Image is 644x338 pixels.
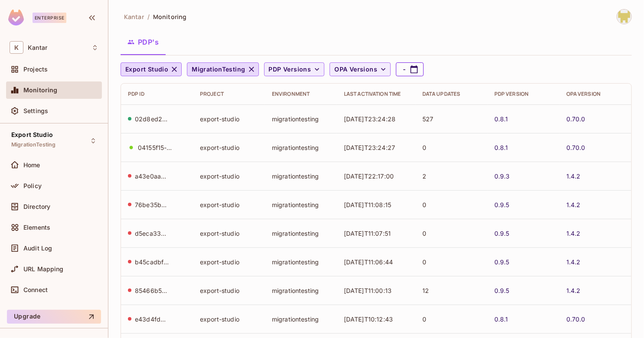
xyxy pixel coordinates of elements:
[566,315,585,323] a: 0.70.0
[265,104,337,133] td: migrationtesting
[8,10,24,26] img: SReyMgAAAABJRU5ErkJggg==
[23,224,50,231] span: Elements
[23,66,48,73] span: Projects
[265,133,337,162] td: migrationtesting
[121,31,166,53] button: PDP's
[138,143,173,152] div: 04155f15-e1b1-4962-b6a6-a0dcb94e7b3f
[337,162,415,190] td: [DATE]T22:17:00
[265,247,337,276] td: migrationtesting
[23,87,58,94] span: Monitoring
[128,91,186,97] div: PDP ID
[566,258,581,266] a: 1.4.2
[23,182,42,189] span: Policy
[396,62,424,76] button: -
[415,104,487,133] td: 527
[11,131,53,138] span: Export Studio
[193,247,265,276] td: export-studio
[11,141,56,148] span: MigrationTesting
[192,64,245,75] span: MigrationTesting
[135,201,170,209] div: 76be35bd-6036-49d0-a2f7-4a875c18f793
[494,229,510,237] a: 0.9.5
[23,162,40,169] span: Home
[494,286,510,295] a: 0.9.5
[272,91,330,97] div: Environment
[415,133,487,162] td: 0
[494,315,508,323] a: 0.8.1
[200,91,258,97] div: Project
[265,276,337,305] td: migrationtesting
[147,13,150,21] li: /
[125,64,168,75] span: Export Studio
[330,62,391,76] button: OPA Versions
[337,133,415,162] td: [DATE]T23:24:27
[135,286,170,295] div: 85466b57-681d-42d0-bc33-d8cfd3b8aff4
[566,229,581,237] a: 1.4.2
[566,286,581,295] a: 1.4.2
[566,91,624,97] div: OPA Version
[337,190,415,219] td: [DATE]T11:08:15
[264,62,325,76] button: PDP Versions
[494,172,510,180] a: 0.9.3
[269,64,311,75] span: PDP Versions
[33,13,66,23] div: Enterprise
[153,13,186,21] span: Monitoring
[187,62,258,76] button: MigrationTesting
[617,10,631,24] img: Girishankar.VP@kantar.com
[10,41,23,54] span: K
[193,219,265,247] td: export-studio
[415,305,487,333] td: 0
[415,276,487,305] td: 12
[193,190,265,219] td: export-studio
[193,305,265,333] td: export-studio
[566,201,581,209] a: 1.4.2
[23,286,48,293] span: Connect
[135,258,170,266] div: b45cadbf-1566-40ec-ad99-bc6f9849fa43
[135,229,170,237] div: d5eca332-9f18-4136-b4ea-b45bf7416be5
[28,44,47,51] span: Workspace: Kantar
[265,305,337,333] td: migrationtesting
[494,143,508,152] a: 0.8.1
[422,91,481,97] div: Data Updates
[265,219,337,247] td: migrationtesting
[415,162,487,190] td: 2
[494,258,510,266] a: 0.9.5
[23,203,50,210] span: Directory
[128,144,134,151] div: animation
[193,104,265,133] td: export-studio
[135,315,170,323] div: e43d4fd3-92e1-4f84-8e4e-050f13d47c3d
[124,13,144,21] span: the active workspace
[494,201,510,209] a: 0.9.5
[334,64,377,75] span: OPA Versions
[494,115,508,123] a: 0.8.1
[193,133,265,162] td: export-studio
[415,219,487,247] td: 0
[135,115,170,123] div: 02d8ed20-c968-4286-8f17-b22a2cf03740
[337,276,415,305] td: [DATE]T11:00:13
[193,162,265,190] td: export-studio
[23,107,48,114] span: Settings
[337,247,415,276] td: [DATE]T11:06:44
[337,104,415,133] td: [DATE]T23:24:28
[265,190,337,219] td: migrationtesting
[135,172,170,180] div: a43e0aab-3e1d-4ba4-9f50-9faed372a141
[337,305,415,333] td: [DATE]T10:12:43
[344,91,409,97] div: Last Activation Time
[415,247,487,276] td: 0
[566,143,585,152] a: 0.70.0
[265,162,337,190] td: migrationtesting
[415,190,487,219] td: 0
[23,266,64,273] span: URL Mapping
[566,115,585,123] a: 0.70.0
[23,245,52,252] span: Audit Log
[494,91,552,97] div: PDP Version
[193,276,265,305] td: export-studio
[566,172,581,180] a: 1.4.2
[121,62,182,76] button: Export Studio
[337,219,415,247] td: [DATE]T11:07:51
[7,310,101,324] button: Upgrade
